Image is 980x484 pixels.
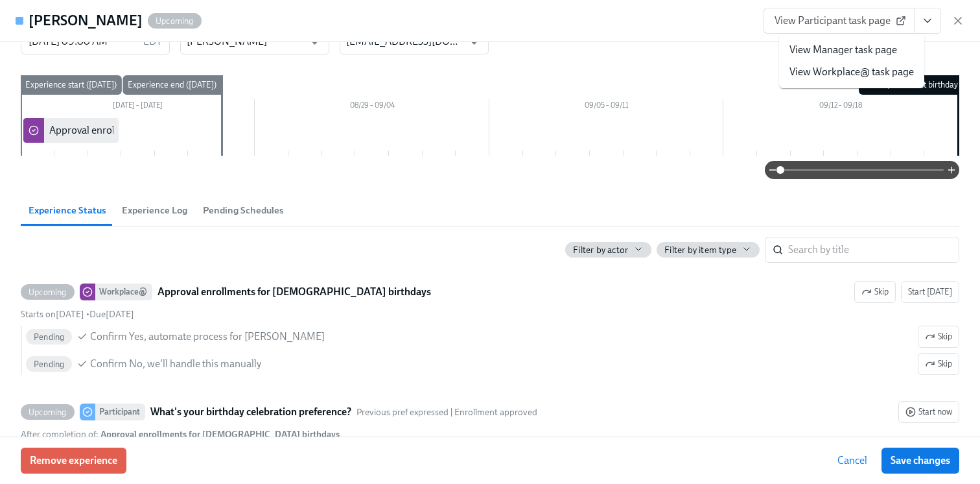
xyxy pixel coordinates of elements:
[918,353,959,375] button: UpcomingWorkplace@Approval enrollments for [DEMOGRAPHIC_DATA] birthdaysSkipStart [DATE]Starts on[...
[764,8,915,34] a: View Participant task page
[905,405,952,418] span: Start now
[30,454,117,467] span: Remove experience
[100,429,340,440] strong: Approval enrollments for [DEMOGRAPHIC_DATA] birthdays
[881,448,959,474] button: Save changes
[148,16,202,26] span: Upcoming
[90,357,261,371] span: Confirm No, we'll handle this manually
[157,284,431,300] strong: Approval enrollments for [DEMOGRAPHIC_DATA] birthdays
[49,123,356,138] div: Approval enrollments for {{ [DOMAIN_NAME] | MMM Do }} birthdays
[898,401,959,423] button: UpcomingParticipantWhat's your birthday celebration preference?Previous pref expressed | Enrollme...
[89,309,134,320] span: Monday, August 25th 2025, 9:00 am
[657,242,760,258] button: Filter by item type
[918,326,959,348] button: UpcomingWorkplace@Approval enrollments for [DEMOGRAPHIC_DATA] birthdaysSkipStart [DATE]Starts on[...
[20,75,122,95] div: Experience start ([DATE])
[828,448,876,474] button: Cancel
[90,330,325,344] span: Confirm Yes, automate process for [PERSON_NAME]
[723,99,958,115] div: 09/12 – 09/18
[789,43,897,57] a: View Manager task page
[925,330,952,343] span: Skip
[305,32,325,53] button: Open
[255,99,489,115] div: 08/29 – 09/04
[789,65,914,79] a: View Workplace@ task page
[122,203,187,218] span: Experience Log
[95,404,145,420] div: Participant
[21,309,84,320] span: Friday, August 22nd 2025, 9:00 am
[901,281,959,303] button: UpcomingWorkplace@Approval enrollments for [DEMOGRAPHIC_DATA] birthdaysSkipStarts on[DATE] •Due[D...
[122,75,222,95] div: Experience end ([DATE])
[29,203,106,218] span: Experience Status
[775,14,904,27] span: View Participant task page
[854,281,896,303] button: UpcomingWorkplace@Approval enrollments for [DEMOGRAPHIC_DATA] birthdaysStart [DATE]Starts on[DATE...
[95,284,152,300] div: Workplace@
[861,285,889,298] span: Skip
[664,244,736,256] span: Filter by item type
[788,237,959,263] input: Search by title
[21,448,126,474] button: Remove experience
[21,99,255,115] div: [DATE] – [DATE]
[26,332,72,342] span: Pending
[891,454,950,467] span: Save changes
[26,359,72,369] span: Pending
[837,454,867,467] span: Cancel
[908,285,952,298] span: Start [DATE]
[21,308,134,321] div: •
[21,407,75,417] span: Upcoming
[925,357,952,370] span: Skip
[464,32,484,53] button: Open
[356,406,537,418] span: This task uses the "Previous pref expressed | Enrollment approved" audience
[573,244,628,256] span: Filter by actor
[914,8,941,34] button: View task page
[21,287,75,297] span: Upcoming
[150,404,351,420] strong: What's your birthday celebration preference?
[489,99,724,115] div: 09/05 – 09/11
[565,242,651,258] button: Filter by actor
[29,11,143,30] h4: [PERSON_NAME]
[21,428,340,441] div: After completion of :
[203,203,284,218] span: Pending Schedules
